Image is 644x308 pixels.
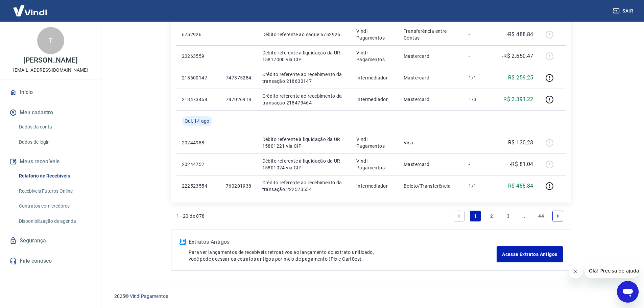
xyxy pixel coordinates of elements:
p: Boleto/Transferência [404,183,458,189]
p: Vindi Pagamentos [356,136,393,149]
p: -R$ 2.650,47 [502,52,533,60]
a: Previous page [454,211,464,221]
a: Início [8,85,93,100]
p: - [469,139,488,146]
p: -R$ 130,23 [507,139,533,147]
p: 218473464 [182,96,215,103]
p: 1 - 20 de 878 [176,213,205,219]
p: Transferência entre Contas [404,28,458,41]
p: 2025 © [114,293,628,300]
a: Dados de login [16,135,93,149]
a: Next page [552,211,563,221]
a: Jump forward [519,211,530,221]
p: 1/1 [469,74,488,81]
p: Intermediador [356,96,393,103]
span: Qui, 14 ago [185,118,210,124]
p: [PERSON_NAME] [23,57,77,64]
p: Débito referente à liquidação da UR 15817000 via CIP [262,49,345,63]
p: Débito referente à liquidação da UR 15801024 via CIP [262,158,345,171]
p: Vindi Pagamentos [356,49,393,63]
a: Page 1 is your current page [470,211,481,221]
a: Page 44 [535,211,547,221]
a: Fale conosco [8,254,93,268]
p: - [469,53,488,60]
a: Relatório de Recebíveis [16,169,93,183]
p: - [469,31,488,38]
button: Meu cadastro [8,105,93,120]
p: Extratos Antigos [189,238,497,246]
p: R$ 488,84 [508,182,533,190]
p: 222523554 [182,183,215,189]
a: Recebíveis Futuros Online [16,184,93,198]
p: Vindi Pagamentos [356,158,393,171]
a: Contratos com credores [16,199,93,213]
p: Mastercard [404,161,458,168]
a: Acesse Extratos Antigos [497,246,563,262]
p: Débito referente à liquidação da UR 15801221 via CIP [262,136,345,149]
p: Mastercard [404,53,458,60]
button: Meus recebíveis [8,154,93,169]
iframe: Fechar mensagem [569,265,582,278]
p: R$ 259,25 [508,74,533,82]
p: 6752926 [182,31,215,38]
a: Segurança [8,233,93,248]
p: 1/3 [469,96,488,103]
p: 747026918 [226,96,252,103]
p: 760201938 [226,183,252,189]
iframe: Mensagem da empresa [585,263,639,278]
p: 20244752 [182,161,215,168]
p: 218600147 [182,74,215,81]
span: Olá! Precisa de ajuda? [4,5,57,10]
p: Crédito referente ao recebimento da transação 222523554 [262,179,345,193]
p: 747375284 [226,74,252,81]
p: Mastercard [404,96,458,103]
p: Visa [404,139,458,146]
p: Intermediador [356,74,393,81]
p: 20244988 [182,139,215,146]
p: 20263559 [182,53,215,60]
p: - [469,161,488,168]
p: 1/1 [469,183,488,189]
ul: Pagination [451,208,566,224]
p: Crédito referente ao recebimento da transação 218600147 [262,71,345,85]
p: [EMAIL_ADDRESS][DOMAIN_NAME] [13,67,88,74]
iframe: Botão para abrir a janela de mensagens [617,281,639,303]
a: Page 3 [503,211,514,221]
p: R$ 2.391,22 [503,95,533,103]
button: Sair [612,5,636,17]
div: T [37,27,64,54]
a: Disponibilização de agenda [16,214,93,228]
p: Intermediador [356,183,393,189]
img: ícone [180,239,186,245]
p: Crédito referente ao recebimento da transação 218473464 [262,93,345,106]
p: Para ver lançamentos de recebíveis retroativos ao lançamento do extrato unificado, você pode aces... [189,249,497,262]
p: Vindi Pagamentos [356,28,393,41]
p: Débito referente ao saque 6752926 [262,31,345,38]
a: Page 2 [486,211,497,221]
img: Vindi [8,0,52,21]
p: Mastercard [404,74,458,81]
a: Vindi Pagamentos [130,293,168,299]
p: -R$ 81,04 [510,160,533,168]
a: Dados da conta [16,120,93,134]
p: -R$ 488,84 [507,30,533,39]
